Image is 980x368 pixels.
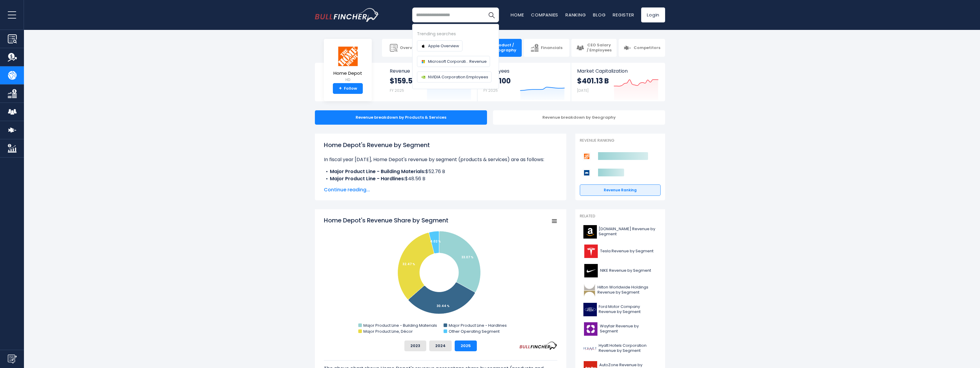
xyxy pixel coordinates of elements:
a: CEO Salary / Employees [571,39,617,57]
li: $48.56 B [324,175,557,182]
small: [DATE] [577,88,588,93]
span: CEO Salary / Employees [586,43,612,53]
span: Microsoft Corporati... Revenue [428,58,487,65]
a: Market Capitalization $401.13 B [DATE] [571,63,665,101]
p: In fiscal year [DATE], Home Depot's revenue by segment (products & services) are as follows: [324,156,557,163]
span: Hilton Worldwide Holdings Revenue by Segment [597,285,657,295]
strong: $401.13 B [577,76,609,85]
p: Revenue Ranking [580,138,661,143]
a: [DOMAIN_NAME] Revenue by Segment [580,224,661,240]
img: NKE logo [583,264,598,277]
a: Employees 470,100 FY 2025 [477,63,571,101]
span: NIKE Revenue by Segment [600,268,651,273]
img: F logo [583,303,597,316]
b: Major Product Line - Hardlines: [330,175,405,182]
img: H logo [583,342,597,355]
span: Apple Overview [428,43,459,49]
div: Trending searches [417,30,494,37]
h1: Home Depot's Revenue by Segment [324,141,557,149]
a: Apple Overview [417,40,462,51]
a: Wayfair Revenue by Segment [580,321,661,337]
tspan: 33.07 % [462,255,474,259]
img: Home Depot competitors logo [583,152,591,160]
img: W logo [583,322,598,336]
b: Major Product Line - Building Materials: [330,168,425,175]
span: Financials [541,45,562,51]
button: 2023 [404,340,426,351]
a: Product / Geography [477,39,522,57]
a: +Follow [333,83,363,94]
span: Revenue [390,68,471,74]
li: $52.76 B [324,168,557,175]
span: Market Capitalization [577,68,659,74]
a: Blog [593,12,606,18]
div: Revenue breakdown by Geography [493,110,665,125]
a: Companies [531,12,558,18]
a: Ranking [565,12,586,18]
span: Employees [483,68,565,74]
span: Wayfair Revenue by Segment [600,324,657,334]
tspan: 4.02 % [430,239,441,244]
strong: + [339,86,342,91]
a: Login [641,7,665,22]
a: Revenue $159.51 B FY 2025 [384,63,477,101]
a: Home [511,12,524,18]
span: Overview [400,45,419,51]
span: Continue reading... [324,186,557,193]
span: Product / Geography [491,43,517,53]
a: Hilton Worldwide Holdings Revenue by Segment [580,282,661,298]
text: Major Product Line - Building Materials [363,323,437,328]
img: TSLA logo [583,245,598,258]
img: bullfincher logo [315,8,379,22]
img: Company logo [420,59,426,65]
a: Register [613,12,634,18]
a: Overview [382,39,427,57]
a: Home Depot HD [333,46,362,83]
small: HD [333,77,362,83]
img: Lowe's Companies competitors logo [583,169,591,177]
span: Tesla Revenue by Segment [600,249,653,254]
img: Company logo [420,74,426,80]
span: [DOMAIN_NAME] Revenue by Segment [599,227,657,237]
svg: Home Depot's Revenue Share by Segment [324,216,557,336]
button: 2025 [455,340,477,351]
button: Search [484,7,499,22]
button: 2024 [429,340,452,351]
text: Major Product Line - Hardlines [449,323,507,328]
a: NIKE Revenue by Segment [580,262,661,279]
a: Financials [524,39,569,57]
tspan: 32.47 % [403,262,415,266]
img: Company logo [420,43,426,49]
p: Related [580,214,661,219]
span: Hyatt Hotels Corporation Revenue by Segment [599,343,657,353]
a: Go to homepage [315,8,379,22]
tspan: Home Depot's Revenue Share by Segment [324,216,448,225]
small: FY 2025 [390,88,404,93]
a: NVIDIA Corporation Employees [417,71,491,83]
a: Tesla Revenue by Segment [580,243,661,259]
a: Hyatt Hotels Corporation Revenue by Segment [580,340,661,357]
small: FY 2025 [483,88,498,93]
tspan: 30.44 % [437,304,450,308]
span: Competitors [634,45,660,51]
span: NVIDIA Corporation Employees [428,74,488,80]
a: Revenue Ranking [580,184,661,196]
a: Microsoft Corporati... Revenue [417,56,490,67]
text: Major Product Line, Décor [363,329,413,334]
strong: $159.51 B [390,76,421,85]
span: Ford Motor Company Revenue by Segment [599,304,657,314]
a: Ford Motor Company Revenue by Segment [580,301,661,318]
text: Other Operating Segment [449,329,500,334]
a: Competitors [619,39,665,57]
img: HLT logo [583,283,596,297]
div: Revenue breakdown by Products & Services [315,110,487,125]
img: AMZN logo [583,225,597,239]
span: Home Depot [333,71,362,76]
